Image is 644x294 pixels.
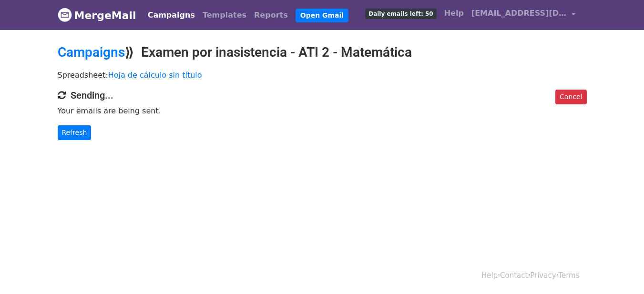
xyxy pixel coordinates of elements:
[530,271,556,280] a: Privacy
[555,90,586,104] a: Cancel
[58,5,136,25] a: MergeMail
[365,9,436,19] span: Daily emails left: 50
[58,44,125,60] a: Campaigns
[468,4,579,26] a: [EMAIL_ADDRESS][DOMAIN_NAME]
[58,44,587,61] h2: ⟫ Examen por inasistencia - ATI 2 - Matemática
[296,9,348,22] a: Open Gmail
[58,90,587,101] h4: Sending...
[58,106,587,116] p: Your emails are being sent.
[440,4,468,23] a: Help
[500,271,528,280] a: Contact
[199,6,250,25] a: Templates
[144,6,199,25] a: Campaigns
[58,70,587,80] p: Spreadsheet:
[471,8,567,19] span: [EMAIL_ADDRESS][DOMAIN_NAME]
[481,271,498,280] a: Help
[361,4,440,23] a: Daily emails left: 50
[58,8,72,22] img: MergeMail logo
[558,271,579,280] a: Terms
[108,71,202,80] a: Hoja de cálculo sin título
[58,125,92,140] a: Refresh
[250,6,292,25] a: Reports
